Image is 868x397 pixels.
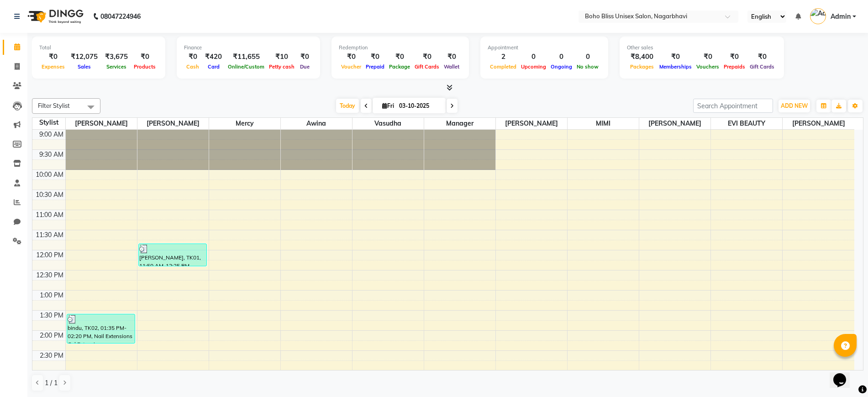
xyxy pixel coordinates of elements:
div: ₹0 [721,52,747,62]
div: ₹0 [132,52,158,62]
div: 11:00 AM [34,210,65,220]
div: 12:00 PM [34,250,65,260]
span: Vouchers [694,64,721,70]
span: Products [132,64,158,70]
div: Redemption [339,44,462,52]
span: Gift Cards [412,64,442,70]
span: EVI BEAUTY [711,118,782,129]
button: ADD NEW [779,100,810,112]
span: Prepaids [721,64,747,70]
span: Memberships [657,64,694,70]
b: 08047224946 [100,4,141,29]
div: Finance [184,44,313,52]
span: Online/Custom [226,64,267,70]
div: ₹0 [657,52,694,62]
div: 10:00 AM [34,170,65,180]
span: [PERSON_NAME] [66,118,137,129]
div: ₹0 [363,52,387,62]
span: 1 / 1 [45,378,58,388]
div: 0 [519,52,548,62]
span: [PERSON_NAME] [783,118,854,129]
div: [PERSON_NAME], TK01, 11:50 AM-12:25 PM, Haircut & [PERSON_NAME] Haircut - Senior,Haircut & [PERSO... [139,244,206,266]
span: Awina [281,118,352,129]
span: Services [104,64,129,70]
div: ₹0 [747,52,777,62]
span: Manager [424,118,495,129]
span: Mercy [209,118,280,129]
div: bindu, TK02, 01:35 PM-02:20 PM, Nail Extensions Gel Extension [67,314,135,343]
div: ₹11,655 [226,52,267,62]
div: 1:30 PM [38,311,65,320]
div: 10:30 AM [34,190,65,200]
div: Total [39,44,158,52]
img: Admin [810,8,826,24]
div: 1:00 PM [38,291,65,300]
div: ₹0 [412,52,442,62]
div: ₹0 [694,52,721,62]
div: Other sales [627,44,777,52]
span: Voucher [339,64,363,70]
span: Vasudha [352,118,424,129]
div: 0 [574,52,601,62]
div: 2:30 PM [38,351,65,360]
span: Gift Cards [747,64,777,70]
div: 2:00 PM [38,331,65,340]
div: Appointment [488,44,601,52]
span: Expenses [39,64,67,70]
span: Card [205,64,222,70]
div: ₹3,675 [101,52,132,62]
div: 0 [548,52,574,62]
div: 2 [488,52,519,62]
div: 9:30 AM [37,150,65,159]
iframe: chat widget [830,360,859,388]
span: Today [336,99,359,113]
div: 9:00 AM [37,130,65,139]
span: Packages [628,64,656,70]
span: MIMI [568,118,639,129]
span: Petty cash [267,64,297,70]
div: ₹0 [297,52,313,62]
span: Due [298,64,312,70]
div: ₹0 [387,52,412,62]
div: ₹12,075 [67,52,101,62]
span: Cash [184,64,201,70]
div: ₹0 [184,52,201,62]
span: Completed [488,64,519,70]
div: ₹420 [201,52,226,62]
div: ₹10 [267,52,297,62]
span: Prepaid [363,64,387,70]
div: 11:30 AM [34,230,65,240]
span: No show [574,64,601,70]
span: Sales [75,64,93,70]
img: logo [23,4,86,29]
span: Upcoming [519,64,548,70]
span: [PERSON_NAME] [137,118,209,129]
div: ₹0 [339,52,363,62]
span: ADD NEW [781,102,808,109]
input: Search Appointment [693,99,773,113]
span: [PERSON_NAME] [496,118,567,129]
div: ₹8,400 [627,52,657,62]
span: Admin [831,12,851,21]
input: 2025-10-03 [396,99,442,113]
div: ₹0 [39,52,67,62]
span: Package [387,64,412,70]
span: Filter Stylist [38,102,70,109]
div: Stylist [32,118,65,127]
span: Ongoing [548,64,574,70]
span: [PERSON_NAME] [639,118,710,129]
div: ₹0 [442,52,462,62]
div: 12:30 PM [34,270,65,280]
span: Fri [380,102,396,109]
span: Wallet [442,64,462,70]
